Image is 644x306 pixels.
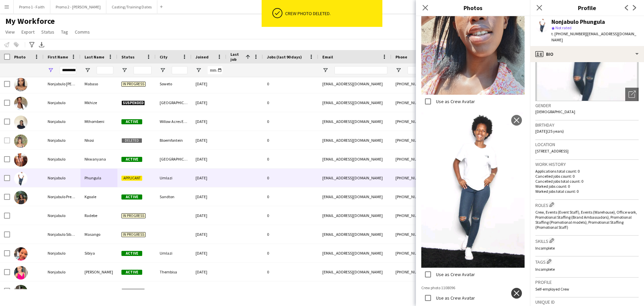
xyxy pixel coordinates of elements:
div: [PHONE_NUMBER] [391,187,432,206]
div: 0 [263,263,318,281]
span: Status [41,29,54,35]
div: Radebe [80,206,117,225]
span: Active [121,270,142,275]
div: [EMAIL_ADDRESS][DOMAIN_NAME] [318,150,391,168]
p: Self-employed Crew [535,287,639,292]
p: Incomplete [535,267,639,272]
div: [PHONE_NUMBER] [391,75,432,93]
div: 0 [263,93,318,112]
span: Deleted [121,138,142,143]
div: Nonjabulo [44,150,80,168]
div: [GEOGRAPHIC_DATA] [156,281,192,300]
div: Bio [530,46,644,62]
span: Active [121,157,142,162]
div: Nonjabulo Sibahle [44,225,80,244]
div: [DATE] [192,150,226,168]
input: Status Filter Input [133,66,152,74]
h3: Skills [535,237,639,244]
div: Nonjabulo [44,281,80,300]
img: Nonjabulo Thabethe [14,266,28,279]
img: Crew photo 1108096 [421,285,525,291]
div: [EMAIL_ADDRESS][DOMAIN_NAME] [318,169,391,187]
span: Active [121,251,142,256]
div: [PHONE_NUMBER] [391,169,432,187]
img: Nonjabulo Nkosi [14,134,28,148]
div: Sibiya [80,244,117,262]
span: Tag [61,29,68,35]
div: Nonjabulo [44,93,80,112]
div: 0 [263,131,318,149]
div: [PHONE_NUMBER] [391,263,432,281]
span: Comms [75,29,90,35]
div: [PHONE_NUMBER] [391,281,432,300]
span: In progress [121,232,146,237]
img: Crew photo 1108097 [421,112,525,267]
div: 0 [263,75,318,93]
p: Cancelled jobs count: 0 [535,174,639,179]
div: 0 [263,150,318,168]
button: Promo 2 - [PERSON_NAME] [50,0,106,13]
span: Status [121,54,135,59]
div: [DATE] [192,93,226,112]
span: In progress [121,82,146,87]
div: [DATE] [192,263,226,281]
div: Nkosi [80,131,117,149]
h3: Profile [535,279,639,285]
span: Applicant [121,176,142,181]
h3: Photos [416,3,530,12]
img: Nonjabulo Precious Kgoale [14,191,28,204]
div: [PHONE_NUMBER] [391,93,432,112]
div: Umlazi [156,169,192,187]
button: Open Filter Menu [196,67,202,73]
img: Nonjabulo Sibiya [14,247,28,261]
span: Last job [230,52,243,62]
div: 0 [263,225,318,244]
span: Active [121,119,142,124]
img: Nonjabulo Mthombeni [14,116,28,129]
span: Email [322,54,333,59]
div: Mkhize [80,93,117,112]
div: [EMAIL_ADDRESS][DOMAIN_NAME] [318,281,391,300]
span: My Workforce [5,16,55,26]
div: 0 [263,206,318,225]
div: Nonjabulo [PERSON_NAME] [44,75,80,93]
span: [STREET_ADDRESS] [535,148,569,154]
p: Incomplete [535,246,639,251]
div: [EMAIL_ADDRESS][DOMAIN_NAME] [318,131,391,149]
span: Photo [14,54,25,59]
div: [DATE] [192,75,226,93]
span: First Name [48,54,68,59]
div: Nonjabulo [44,131,80,149]
div: Soweto [156,75,192,93]
button: Open Filter Menu [85,67,91,73]
input: Phone Filter Input [408,66,428,74]
div: Mabaso [80,75,117,93]
div: [DATE] [192,187,226,206]
span: Joined [196,54,209,59]
div: 0 [263,187,318,206]
div: 0 [263,281,318,300]
div: [EMAIL_ADDRESS][DOMAIN_NAME] [318,206,391,225]
div: Phungula [80,169,117,187]
div: Nonjabulo [44,169,80,187]
div: [EMAIL_ADDRESS][DOMAIN_NAME] [318,112,391,131]
div: Nonjabulo [44,263,80,281]
span: In progress [121,213,146,218]
span: City [160,54,167,59]
div: [DATE] [192,281,226,300]
div: [PHONE_NUMBER] [391,112,432,131]
label: Use as Crew Avatar [435,295,475,301]
app-action-btn: Advanced filters [28,41,36,49]
span: Suspended [121,100,145,105]
button: Open Filter Menu [395,67,401,73]
input: Row Selection is disabled for this row (unchecked) [4,137,10,143]
div: Vemba [80,281,117,300]
img: Nonjabulo Nkwanyana [14,153,28,167]
span: [DATE] (25 years) [535,129,564,134]
label: Use as Crew Avatar [435,98,475,104]
div: Crew photo deleted. [285,10,380,16]
div: Umlazi [156,244,192,262]
input: Last Name Filter Input [97,66,113,74]
div: Bloemfontein [156,131,192,149]
div: [DATE] [192,206,226,225]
